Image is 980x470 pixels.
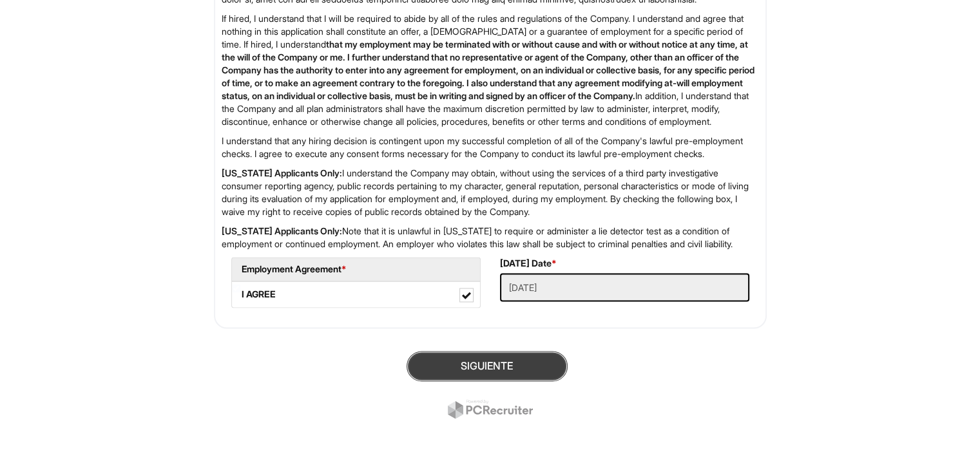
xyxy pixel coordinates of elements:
p: I understand that any hiring decision is contingent upon my successful completion of all of the C... [222,135,759,160]
p: If hired, I understand that I will be required to abide by all of the rules and regulations of th... [222,12,759,128]
label: [DATE] Date [500,257,557,270]
h5: Employment Agreement [242,264,470,274]
label: I AGREE [232,281,480,307]
p: I understand the Company may obtain, without using the services of a third party investigative co... [222,167,759,218]
input: Today's Date [500,273,749,301]
p: Note that it is unlawful in [US_STATE] to require or administer a lie detector test as a conditio... [222,225,759,250]
button: Siguiente [407,351,568,381]
strong: [US_STATE] Applicants Only: [222,225,342,236]
strong: that my employment may be terminated with or without cause and with or without notice at any time... [222,39,754,101]
strong: [US_STATE] Applicants Only: [222,167,342,178]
